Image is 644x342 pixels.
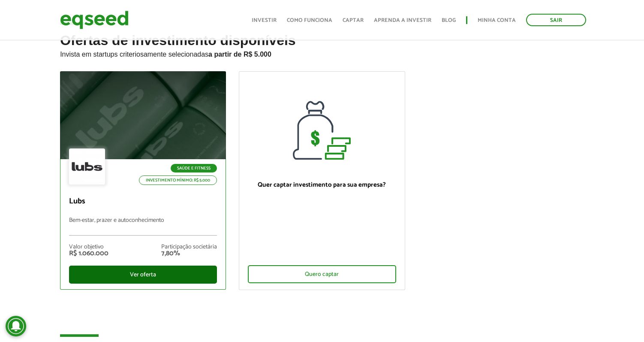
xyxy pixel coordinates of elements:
a: Saúde e Fitness Investimento mínimo: R$ 5.000 Lubs Bem-estar, prazer e autoconhecimento Valor obj... [60,71,226,290]
div: Valor objetivo [69,244,108,250]
a: Investir [252,18,277,23]
p: Invista em startups criteriosamente selecionadas [60,48,584,58]
a: Sair [526,14,586,26]
a: Como funciona [287,18,332,23]
div: Participação societária [161,244,217,250]
div: 7,80% [161,250,217,257]
a: Aprenda a investir [374,18,431,23]
p: Lubs [69,197,217,206]
div: Ver oferta [69,266,217,284]
a: Minha conta [478,18,516,23]
a: Quer captar investimento para sua empresa? Quero captar [239,71,405,290]
div: Quero captar [248,265,396,283]
strong: a partir de R$ 5.000 [208,51,271,58]
a: Blog [442,18,456,23]
p: Bem-estar, prazer e autoconhecimento [69,217,217,236]
img: EqSeed [60,9,129,31]
h2: Ofertas de investimento disponíveis [60,33,584,71]
p: Quer captar investimento para sua empresa? [248,181,396,189]
p: Saúde e Fitness [171,164,217,173]
p: Investimento mínimo: R$ 5.000 [139,176,217,185]
a: Captar [343,18,364,23]
div: R$ 1.060.000 [69,250,108,257]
